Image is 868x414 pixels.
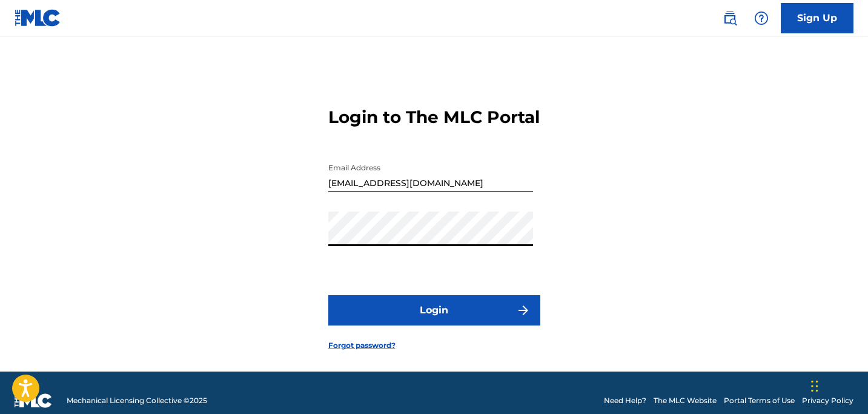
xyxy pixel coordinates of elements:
[15,9,61,27] img: MLC Logo
[328,295,540,326] button: Login
[718,6,742,30] a: Public Search
[15,393,52,408] img: logo
[604,395,646,406] a: Need Help?
[723,11,737,25] img: search
[802,395,853,406] a: Privacy Policy
[516,303,531,318] img: f7272a7cc735f4ea7f67.svg
[781,3,853,33] a: Sign Up
[749,6,774,30] div: Help
[328,340,396,351] a: Forgot password?
[67,395,207,406] span: Mechanical Licensing Collective © 2025
[724,395,795,406] a: Portal Terms of Use
[807,356,868,414] iframe: Chat Widget
[654,395,717,406] a: The MLC Website
[328,107,540,128] h3: Login to The MLC Portal
[754,11,769,25] img: help
[811,368,818,404] div: Drag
